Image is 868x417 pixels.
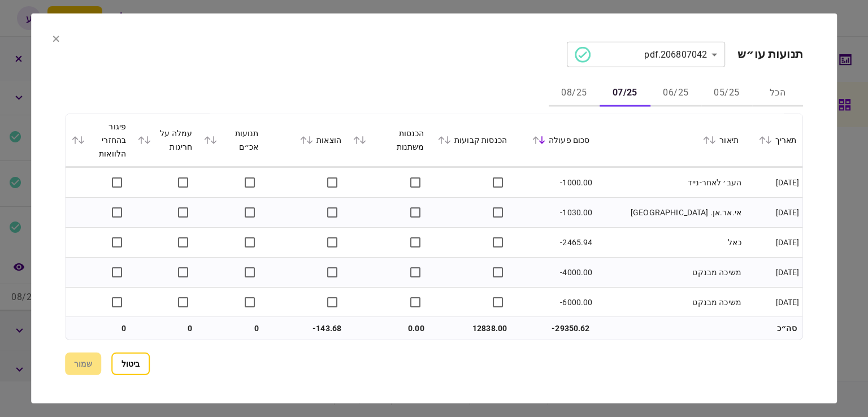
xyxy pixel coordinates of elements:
td: [DATE] [744,168,802,198]
div: סכום פעולה [518,133,589,147]
td: 0 [66,317,132,340]
h2: תנועות עו״ש [737,47,802,62]
div: הכנסות קבועות [436,133,507,147]
td: כאל [596,228,745,258]
td: משיכה מבנקט [596,288,745,317]
td: משיכה מבנקט [596,258,745,288]
td: -2465.94 [513,228,595,258]
div: הוצאות [270,133,341,147]
td: -143.68 [264,317,347,340]
button: 06/25 [650,80,701,107]
button: ביטול [111,353,150,375]
td: [DATE] [744,258,802,288]
button: 05/25 [701,80,752,107]
div: תאריך [750,133,797,147]
div: פיגור בהחזרי הלוואות [71,120,126,160]
div: עמלה על חריגות [137,127,192,154]
td: העב׳ לאחר-נייד [596,168,745,198]
td: [DATE] [744,228,802,258]
td: -6000.00 [513,288,595,317]
td: -1030.00 [513,198,595,228]
td: אי.אר.אן. [GEOGRAPHIC_DATA] [596,198,745,228]
td: -1000.00 [513,168,595,198]
button: הכל [752,80,803,107]
td: [DATE] [744,288,802,317]
div: הכנסות משתנות [353,127,424,154]
td: 12838.00 [430,317,513,340]
td: [DATE] [744,198,802,228]
td: -4000.00 [513,258,595,288]
td: 0.00 [347,317,429,340]
div: 206807042.pdf [575,46,707,62]
td: 0 [132,317,198,340]
div: תנועות אכ״ם [204,127,259,154]
td: -29350.62 [513,317,595,340]
div: תיאור [601,133,739,147]
button: 08/25 [549,80,600,107]
td: 0 [198,317,264,340]
td: סה״כ [744,317,802,340]
button: 07/25 [600,80,650,107]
